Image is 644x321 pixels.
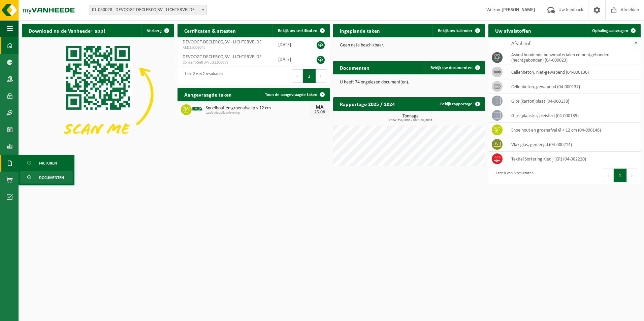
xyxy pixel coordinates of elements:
td: Textiel Sortering Kledij (CR) (04-002220) [506,152,641,166]
td: asbesthoudende bouwmaterialen cementgebonden (hechtgebonden) (04-000023) [506,50,641,65]
span: Ophaling aanvragen [592,29,628,33]
span: DEVOOGT-DECLERCQ BV - LICHTERVELDE [183,40,262,45]
a: Facturen [20,156,73,169]
h2: Download nu de Vanheede+ app! [22,24,112,37]
td: cellenbeton, niet-gewapend (04-000136) [506,65,641,79]
h2: Rapportage 2025 / 2024 [333,97,401,110]
button: Next [627,169,637,182]
td: [DATE] [273,37,308,52]
td: gips (karton)plaat (04-000138) [506,94,641,108]
div: 1 tot 2 van 2 resultaten [181,69,223,83]
div: 25-08 [313,110,326,115]
a: Ophaling aanvragen [587,24,640,37]
span: Bekijk uw certificaten [278,29,317,33]
span: Consent-SelfD-VEG2200039 [183,60,268,65]
span: 01-050028 - DEVOOGT-DECLERCQ BV - LICHTERVELDE [89,5,206,15]
span: Bekijk uw kalender [438,29,473,33]
span: Verberg [147,29,162,33]
span: Toon de aangevraagde taken [265,93,317,97]
h3: Tonnage [336,114,485,122]
span: 01-050028 - DEVOOGT-DECLERCQ BV - LICHTERVELDE [89,5,207,15]
span: Facturen [39,157,57,170]
img: Download de VHEPlus App [22,37,174,151]
span: Documenten [39,171,64,184]
img: BL-SO-LV [192,103,203,115]
a: Toon de aangevraagde taken [260,88,329,101]
button: Next [316,69,326,83]
a: Bekijk rapportage [435,97,484,111]
a: Bekijk uw documenten [425,61,484,74]
span: Bekijk uw documenten [430,66,473,70]
button: 1 [303,69,316,83]
td: snoeihout en groenafval Ø < 12 cm (04-000146) [506,123,641,137]
p: Geen data beschikbaar. [340,43,479,48]
a: Documenten [20,171,73,184]
div: 1 tot 8 van 8 resultaten [492,168,534,183]
h2: Uw afvalstoffen [488,24,538,37]
h2: Certificaten & attesten [178,24,243,37]
button: Previous [292,69,303,83]
span: Afvalstof [511,41,530,46]
td: [DATE] [273,52,308,67]
span: DEVOOGT-DECLERCQ BV - LICHTERVELDE [183,55,262,60]
td: gips (plaaster, pleister) (04-000139) [506,108,641,123]
td: vlak glas, gemengd (04-000214) [506,137,641,152]
h2: Aangevraagde taken [178,88,238,101]
button: 1 [614,169,627,182]
a: Bekijk uw certificaten [272,24,329,37]
strong: [PERSON_NAME] [502,7,535,12]
h2: Ingeplande taken [333,24,387,37]
button: Verberg [141,24,173,37]
button: Previous [603,169,614,182]
span: Geplande zelfaanlevering [206,111,310,115]
span: RED25006045 [183,45,268,50]
h2: Documenten [333,61,376,74]
p: U heeft 74 ongelezen document(en). [340,80,479,85]
div: MA [313,105,326,110]
a: Bekijk uw kalender [432,24,484,37]
span: Snoeihout en groenafval ø < 12 cm [206,106,310,111]
td: cellenbeton, gewapend (04-000137) [506,79,641,94]
span: 2024: 356,600 t - 2025: 92,800 t [336,119,485,122]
